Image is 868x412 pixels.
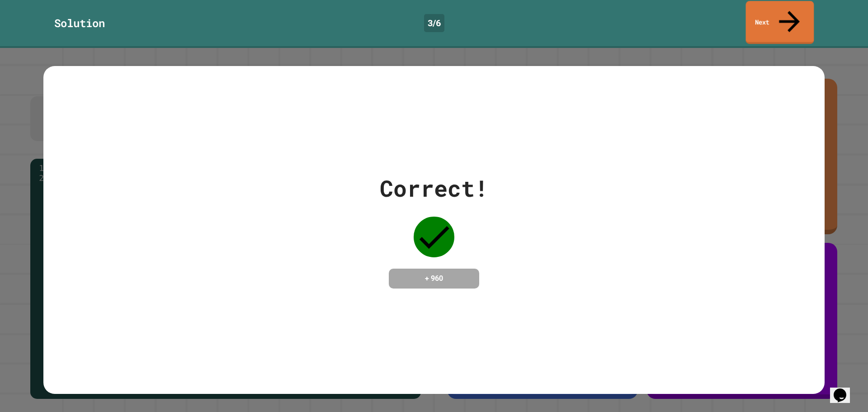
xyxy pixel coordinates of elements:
div: Solution [54,15,105,31]
iframe: chat widget [830,376,859,403]
h4: + 960 [398,273,470,284]
a: Next [746,1,814,44]
div: Correct! [380,171,488,205]
div: 3 / 6 [424,14,444,32]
